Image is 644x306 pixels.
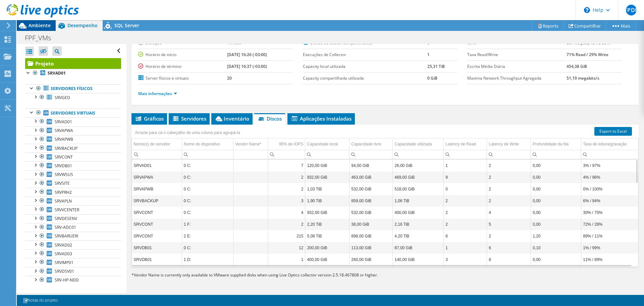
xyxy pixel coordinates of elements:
[55,224,76,230] span: SRV-ADC01
[233,218,268,230] td: Column Vendor Name*, Value
[233,171,268,183] td: Column Vendor Name*, Value
[25,152,121,161] a: SRVCONT
[25,117,121,126] a: SRVAD01
[350,242,393,254] td: Column Capacidade livre, Value 113,00 GiB
[531,150,581,159] td: Column Profundidade da fila, Filter cell
[132,218,182,230] td: Column Nome(s) de servidor, Value SRVCONT
[132,138,182,150] td: Nome(s) de servidor Column
[487,160,531,171] td: Column Latency de Write, Value 2
[25,69,121,78] a: SRVAD01
[55,172,73,177] span: SRVWSUS
[567,40,610,46] b: 881 no pico, 454 a 95%
[350,207,393,218] td: Column Capacidade livre, Value 532,00 GiB
[25,179,121,188] a: SRVSITE
[487,150,531,159] td: Column Latency de Write, Filter cell
[138,91,177,96] a: Mais informações
[350,183,393,195] td: Column Capacidade livre, Value 532,00 GiB
[55,242,72,248] span: SRVAD02
[581,183,638,195] td: Column Taxa de leitura/gravação, Value 0% / 100%
[531,195,581,207] td: Column Profundidade da fila, Value 0,00
[268,171,305,183] td: Column 95% de IOPS, Value 2
[583,140,627,148] div: Taxa de leitura/gravação
[305,254,350,265] td: Column Capacidade local, Value 400,00 GiB
[581,138,638,150] td: Taxa de leitura/gravação Column
[487,218,531,230] td: Column Latency de Write, Value 5
[393,138,444,150] td: Capacidade utilizada Column
[132,160,182,171] td: Column Nome(s) de servidor, Value SRVAD01
[393,254,444,265] td: Column Capacidade utilizada, Value 140,00 GiB
[350,230,393,242] td: Column Capacidade livre, Value 898,00 GiB
[305,195,350,207] td: Column Capacidade local, Value 1,90 TiB
[581,230,638,242] td: Column Taxa de leitura/gravação, Value 89% / 11%
[487,242,531,254] td: Column Latency de Write, Value 6
[55,163,72,169] span: SRVDB01
[268,150,305,159] td: Column 95% de IOPS, Filter cell
[25,144,121,152] a: SRVBACKUP
[444,183,487,195] td: Column Latency de Read, Value 0
[182,242,233,254] td: Column Nome do dispositivo, Value 0 C:
[279,140,304,148] div: 95% de IOPS
[25,223,121,232] a: SRV-ADC01
[531,230,581,242] td: Column Profundidade da fila, Value 1,20
[233,160,268,171] td: Column Vendor Name*, Value
[303,75,428,82] label: Capacity compartilhada utilizada
[531,183,581,195] td: Column Profundidade da fila, Value 0,00
[182,138,233,150] td: Nome do dispositivo Column
[182,183,233,195] td: Column Nome do dispositivo, Value 0 C:
[427,63,445,69] b: 25,31 TiB
[487,254,531,265] td: Column Latency de Write, Value 8
[487,138,531,150] td: Latency de Write Column
[132,254,182,265] td: Column Nome(s) de servidor, Value SRVDB01
[55,154,73,160] span: SRVCONT
[467,75,567,82] label: Maxima Network Throughput Agregada
[55,145,77,151] span: SRVBACKUP
[393,160,444,171] td: Column Capacidade utilizada, Value 26,00 GiB
[55,119,72,125] span: SRVAD01
[55,95,70,100] span: SRVGED
[268,207,305,218] td: Column 95% de IOPS, Value 4
[138,63,227,70] label: Horário de término
[393,230,444,242] td: Column Capacidade utilizada, Value 4,20 TiB
[114,22,139,29] span: SQL Server
[307,140,338,148] div: Capacidade local
[25,214,121,223] a: SRVDESENV
[393,195,444,207] td: Column Capacidade utilizada, Value 1,06 TiB
[25,188,121,196] a: SRVPRH2
[393,218,444,230] td: Column Capacidade utilizada, Value 2,16 TiB
[350,254,393,265] td: Column Capacidade livre, Value 260,00 GiB
[393,207,444,218] td: Column Capacidade utilizada, Value 400,00 GiB
[131,271,450,279] p: Vendor Name is currently only available to VMware supplied disks when using Live Optics collector...
[351,140,381,148] div: Capacidade livre
[67,22,98,29] span: Desempenho
[581,160,638,171] td: Column Taxa de leitura/gravação, Value 3% / 97%
[531,207,581,218] td: Column Profundidade da fila, Value 0,00
[444,150,487,159] td: Column Latency de Read, Filter cell
[182,218,233,230] td: Column Nome do dispositivo, Value 1 F:
[182,254,233,265] td: Column Nome do dispositivo, Value 1 D:
[467,51,567,58] label: Taxa Read/Write
[132,242,182,254] td: Column Nome(s) de servidor, Value SRVDB01
[25,126,121,135] a: SRVAPWA
[350,160,393,171] td: Column Capacidade livre, Value 94,00 GiB
[227,75,232,81] b: 20
[305,183,350,195] td: Column Capacidade local, Value 1,03 TiB
[172,115,206,122] span: Servidores
[233,230,268,242] td: Column Vendor Name*, Value
[427,40,430,46] b: 0
[393,183,444,195] td: Column Capacidade utilizada, Value 518,00 GiB
[594,127,632,136] a: Export to Excel
[567,63,587,69] b: 454,38 GiB
[55,136,73,142] span: SRVAPWB
[305,138,350,150] td: Capacidade local Column
[268,242,305,254] td: Column 95% de IOPS, Value 12
[25,58,121,69] a: Projeto
[444,242,487,254] td: Column Latency de Read, Value 1
[268,160,305,171] td: Column 95% de IOPS, Value 7
[233,195,268,207] td: Column Vendor Name*, Value
[563,20,606,31] a: Compartilhar
[303,63,428,70] label: Capacity local utilizada
[135,115,164,122] span: Gráficos
[18,296,62,305] a: Notas do projeto
[581,171,638,183] td: Column Taxa de leitura/gravação, Value 4% / 96%
[393,171,444,183] td: Column Capacidade utilizada, Value 469,00 GiB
